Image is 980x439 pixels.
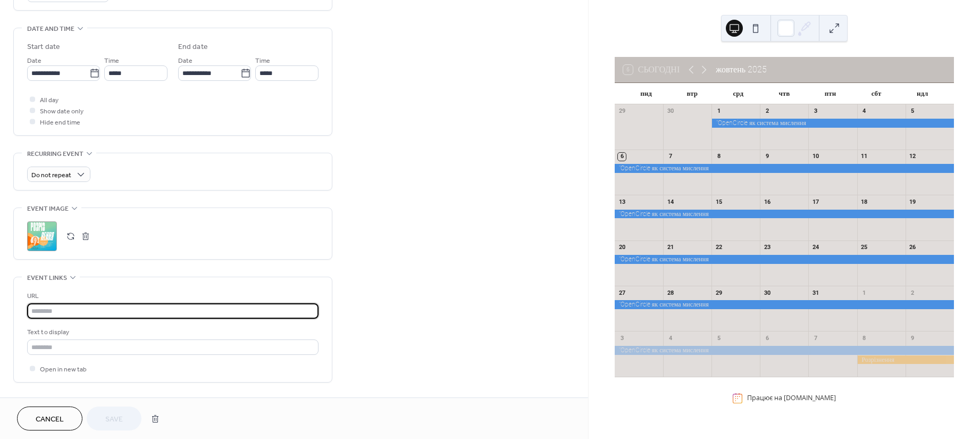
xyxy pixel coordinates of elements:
[618,107,626,115] div: 29
[255,55,270,67] span: Time
[763,107,771,115] div: 2
[104,55,119,67] span: Time
[27,203,69,214] span: Event image
[27,395,66,407] span: Categories
[618,334,626,342] div: 3
[27,148,83,160] span: Recurring event
[27,42,60,53] div: Start date
[178,42,208,53] div: End date
[618,244,626,252] div: 20
[763,289,771,297] div: 30
[715,244,723,252] div: 22
[899,83,945,104] div: ндл
[715,83,761,104] div: срд
[618,153,626,161] div: 6
[40,364,87,375] span: Open in new tab
[27,55,41,67] span: Date
[178,55,192,67] span: Date
[669,83,715,104] div: втр
[811,153,819,161] div: 10
[763,334,771,342] div: 6
[860,198,868,206] div: 18
[763,153,771,161] div: 9
[40,95,58,106] span: All day
[666,198,674,206] div: 14
[860,334,868,342] div: 8
[615,300,954,309] div: "OpenCircle як система мислення
[615,346,954,355] div: "OpenCircle як система мислення
[666,107,674,115] div: 30
[40,106,83,117] span: Show date only
[909,153,917,161] div: 12
[17,407,82,430] button: Cancel
[811,244,819,252] div: 24
[807,83,853,104] div: птн
[860,244,868,252] div: 25
[853,83,900,104] div: сбт
[811,289,819,297] div: 31
[618,198,626,206] div: 13
[909,289,917,297] div: 2
[747,394,836,403] div: Працює на
[36,414,64,425] span: Cancel
[715,289,723,297] div: 29
[763,198,771,206] div: 16
[666,334,674,342] div: 4
[811,198,819,206] div: 17
[618,289,626,297] div: 27
[857,355,954,365] div: Розрізнення
[909,334,917,342] div: 9
[27,291,316,302] div: URL
[623,83,669,104] div: пнд
[715,153,723,161] div: 8
[711,119,954,128] div: "OpenCircle як система мислення
[860,289,868,297] div: 1
[716,63,767,76] div: жовтень 2025
[715,198,723,206] div: 15
[909,244,917,252] div: 26
[666,289,674,297] div: 28
[811,107,819,115] div: 3
[909,198,917,206] div: 19
[31,169,71,181] span: Do not repeat
[666,244,674,252] div: 21
[615,210,954,219] div: "OpenCircle як система мислення
[860,107,868,115] div: 4
[715,334,723,342] div: 5
[860,153,868,161] div: 11
[761,83,808,104] div: чтв
[909,107,917,115] div: 5
[763,244,771,252] div: 23
[784,394,836,403] a: [DOMAIN_NAME]
[615,164,954,173] div: "OpenCircle як система мислення
[27,23,74,35] span: Date and time
[40,117,80,128] span: Hide end time
[666,153,674,161] div: 7
[27,221,57,251] div: ;
[615,255,954,264] div: "OpenCircle як система мислення
[27,272,67,284] span: Event links
[811,334,819,342] div: 7
[27,327,316,338] div: Text to display
[715,107,723,115] div: 1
